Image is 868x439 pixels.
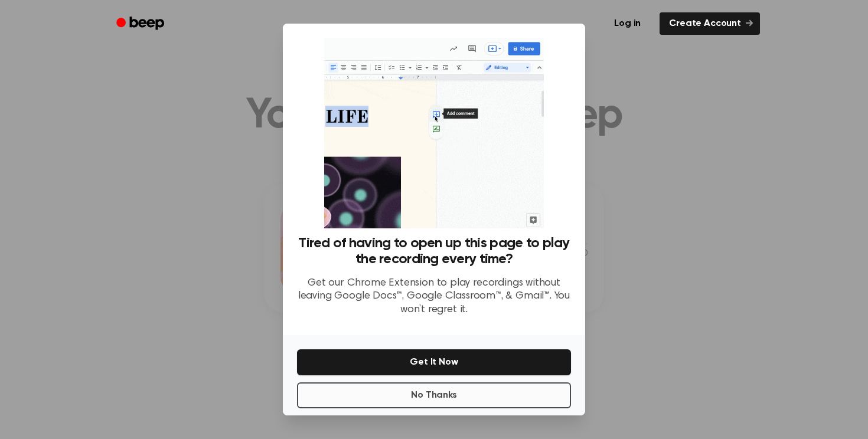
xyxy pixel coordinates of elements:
[108,12,175,35] a: Beep
[297,349,571,375] button: Get It Now
[297,235,571,267] h3: Tired of having to open up this page to play the recording every time?
[297,277,571,317] p: Get our Chrome Extension to play recordings without leaving Google Docs™, Google Classroom™, & Gm...
[602,10,652,37] a: Log in
[297,382,571,408] button: No Thanks
[324,38,543,228] img: Beep extension in action
[660,12,760,35] a: Create Account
